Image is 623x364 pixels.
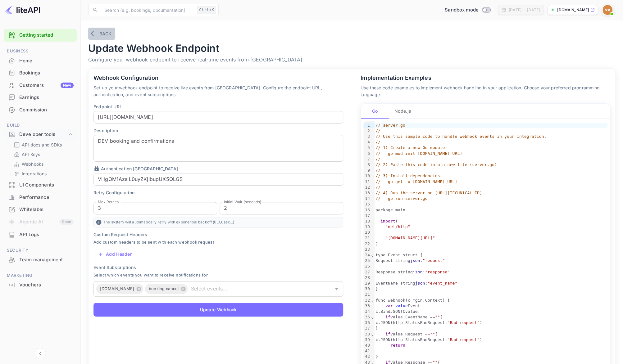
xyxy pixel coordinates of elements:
[11,140,74,149] div: API docs and SDKs
[35,348,46,359] button: Collapse navigation
[509,7,540,13] div: [DATE] — [DATE]
[375,179,457,184] span: // go get -u [DOMAIN_NAME][URL]
[363,145,371,151] div: 5
[363,309,371,314] div: 34
[14,151,72,158] a: API Keys
[375,128,380,133] span: //
[374,258,607,263] div: Request string :
[363,298,371,303] div: 32
[22,161,43,167] p: Webhooks
[374,337,607,343] div: c.JSON(http.StatusBadRequest, )
[93,248,137,260] button: Add Header
[4,279,77,291] div: Vouchers
[4,92,77,103] a: Earnings
[385,224,410,229] span: "net/http"
[363,179,371,185] div: 11
[88,42,616,55] h4: Update Webhook Endpoint
[4,179,77,191] a: UI Components
[19,82,74,89] div: Customers
[4,55,77,66] a: Home
[4,272,77,279] span: Marketing
[374,354,607,359] div: }
[96,285,138,292] span: [DOMAIN_NAME]
[363,190,371,196] div: 13
[14,142,72,148] a: API docs and SDKs
[380,219,395,223] span: import
[4,254,77,266] div: Team management
[374,207,607,213] div: package main
[93,173,343,186] input: Enter your secret token for authentication
[363,123,371,128] div: 1
[4,191,77,203] a: Performance
[557,7,589,13] p: [DOMAIN_NAME]
[430,332,435,336] span: ""
[93,217,343,227] p: The system will automatically retry with exponential backoff ( 0 , 0 , 0 sec...)
[19,32,74,39] a: Getting started
[363,213,371,218] div: 17
[197,6,216,14] div: Ctrl+K
[374,309,607,314] div: c.BindJSON(&value)
[375,134,546,139] span: // Use this sample code to handle webhook events in your integration.
[19,194,74,201] div: Performance
[375,185,380,190] span: //
[363,354,371,359] div: 42
[363,314,371,320] div: 35
[93,231,343,238] p: Custom Request Headers
[363,348,371,354] div: 41
[375,123,405,128] span: // server.go
[410,258,420,263] span: json
[447,337,480,342] span: "Bad request"
[363,207,371,213] div: 16
[442,7,493,14] div: Switch to Production mode
[93,272,343,279] span: Select which events you want to receive notifications for
[88,28,115,40] button: Back
[435,315,440,319] span: ""
[371,332,374,336] span: Fold line
[4,279,77,290] a: Vouchers
[19,256,74,263] div: Team management
[374,286,607,292] div: }
[363,252,371,258] div: 24
[363,343,371,348] div: 40
[19,206,74,213] div: Whitelabel
[363,247,371,252] div: 23
[375,191,482,195] span: // 4) Run the server on [URL][TECHNICAL_ID]
[363,263,371,269] div: 26
[363,151,371,156] div: 6
[363,218,371,224] div: 18
[389,104,417,119] button: Node.js
[363,168,371,173] div: 9
[4,254,77,265] a: Team management
[19,70,74,77] div: Bookings
[61,83,74,88] div: New
[4,79,77,92] div: CustomersNew
[363,326,371,331] div: 37
[93,303,343,317] button: Update Webhook
[22,170,47,177] p: Integrations
[14,170,72,177] a: Integrations
[363,258,371,263] div: 25
[4,67,77,79] div: Bookings
[363,337,371,343] div: 39
[374,314,607,320] div: value.EventName == {
[374,331,607,337] div: value.Request == {
[88,56,616,63] p: Configure your webhook endpoint to receive real-time events from [GEOGRAPHIC_DATA]
[385,303,393,308] span: var
[385,332,390,336] span: if
[93,165,343,172] p: Authentication [GEOGRAPHIC_DATA]
[4,229,77,241] div: API Logs
[4,67,77,79] a: Bookings
[371,253,374,257] span: Fold line
[19,106,74,114] div: Commission
[4,204,77,215] a: Whitelabel
[374,303,607,309] div: Event
[363,320,371,326] div: 36
[363,173,371,179] div: 10
[11,160,74,169] div: Webhooks
[375,196,428,201] span: // go run server.go
[93,103,343,110] p: Endpoint URL
[5,5,40,15] img: LiteAPI logo
[413,270,423,274] span: json
[19,281,74,289] div: Vouchers
[363,139,371,145] div: 4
